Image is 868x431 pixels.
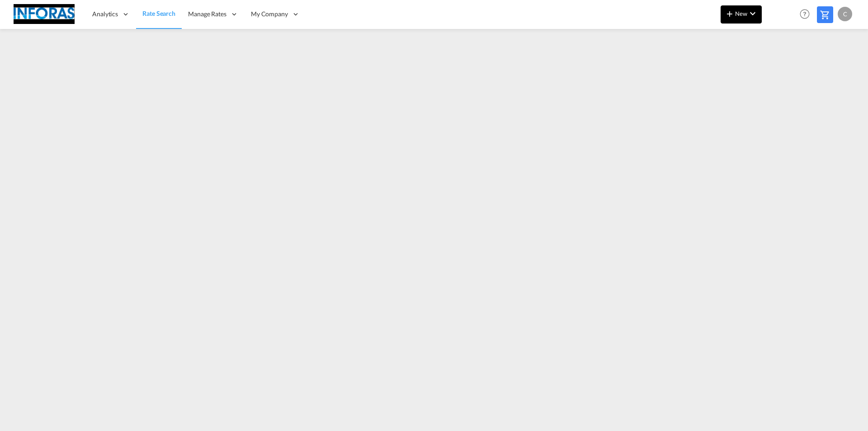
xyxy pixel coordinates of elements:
div: Help [797,6,817,23]
span: My Company [251,9,288,19]
span: New [724,10,758,17]
div: C [838,7,852,21]
span: Rate Search [142,9,175,17]
span: Analytics [92,9,118,19]
md-icon: icon-plus 400-fg [724,8,735,19]
img: eff75c7098ee11eeb65dd1c63e392380.jpg [14,4,75,24]
span: Manage Rates [188,9,226,19]
button: icon-plus 400-fgNewicon-chevron-down [721,5,762,24]
span: Help [797,6,812,22]
md-icon: icon-chevron-down [747,8,758,19]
